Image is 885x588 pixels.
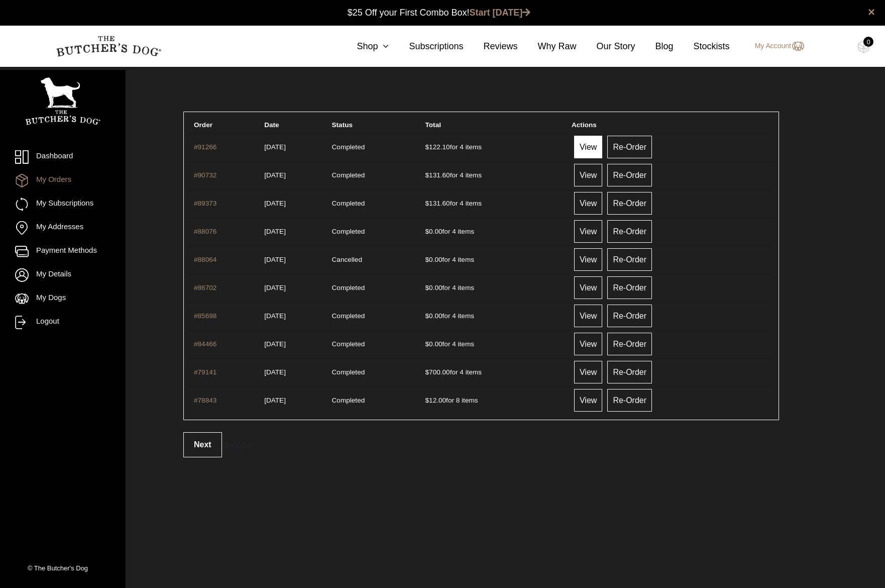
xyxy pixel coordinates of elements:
[607,136,652,158] a: Re-Order
[264,200,286,207] time: [DATE]
[425,228,429,235] span: $
[607,333,652,355] a: Re-Order
[264,397,286,404] time: [DATE]
[574,389,602,412] a: View
[264,284,286,291] time: [DATE]
[328,189,420,217] td: Completed
[194,284,216,291] a: #86702
[421,302,567,329] td: for 4 items
[194,200,216,207] a: #89373
[574,248,602,271] a: View
[607,164,652,186] a: Re-Order
[857,40,870,53] img: TBD_Cart-Empty.png
[15,221,110,235] a: My Addresses
[337,40,389,53] a: Shop
[425,143,429,151] span: $
[328,330,420,357] td: Completed
[674,40,730,53] a: Stockists
[15,245,110,258] a: Payment Methods
[264,256,286,263] time: [DATE]
[328,133,420,160] td: Completed
[425,200,429,207] span: $
[425,171,450,179] span: 131.60
[183,432,779,457] div: .is-active
[518,40,577,53] a: Why Raw
[264,171,286,179] time: [DATE]
[421,161,567,188] td: for 4 items
[328,218,420,245] td: Completed
[425,200,450,207] span: 131.60
[194,171,216,179] a: #90732
[264,121,279,129] span: Date
[577,40,635,53] a: Our Story
[425,312,443,320] span: 0.00
[574,220,602,243] a: View
[194,121,212,129] span: Order
[421,386,567,414] td: for 8 items
[607,248,652,271] a: Re-Order
[574,164,602,186] a: View
[425,284,443,291] span: 0.00
[264,340,286,348] time: [DATE]
[194,368,216,376] a: #79141
[425,340,429,348] span: $
[425,284,429,291] span: $
[425,256,443,263] span: 0.00
[328,386,420,414] td: Completed
[574,136,602,158] a: View
[868,6,875,18] a: close
[745,40,804,52] a: My Account
[264,228,286,235] time: [DATE]
[425,397,429,404] span: $
[574,276,602,299] a: View
[574,361,602,383] a: View
[328,302,420,329] td: Completed
[15,268,110,282] a: My Details
[421,189,567,217] td: for 4 items
[421,358,567,385] td: for 4 items
[425,397,447,404] span: 12.00
[194,256,216,263] a: #88064
[607,305,652,327] a: Re-Order
[421,246,567,273] td: for 4 items
[607,361,652,383] a: Re-Order
[328,246,420,273] td: Cancelled
[421,330,567,357] td: for 4 items
[607,192,652,215] a: Re-Order
[194,340,216,348] a: #84466
[574,192,602,215] a: View
[607,276,652,299] a: Re-Order
[463,40,517,53] a: Reviews
[194,228,216,235] a: #88076
[15,198,110,211] a: My Subscriptions
[332,121,353,129] span: Status
[470,8,531,18] a: Start [DATE]
[425,228,443,235] span: 0.00
[264,312,286,320] time: [DATE]
[264,143,286,151] time: [DATE]
[194,143,216,151] a: #91266
[264,368,286,376] time: [DATE]
[194,397,216,404] a: #78843
[425,340,443,348] span: 0.00
[15,174,110,187] a: My Orders
[425,312,429,320] span: $
[635,40,674,53] a: Blog
[421,133,567,160] td: for 4 items
[15,150,110,164] a: Dashboard
[572,121,597,129] span: Actions
[425,121,441,129] span: Total
[328,161,420,188] td: Completed
[421,218,567,245] td: for 4 items
[328,358,420,385] td: Completed
[863,37,873,47] div: 0
[25,77,100,125] img: TBD_Portrait_Logo_White.png
[607,220,652,243] a: Re-Order
[15,316,110,329] a: Logout
[574,333,602,355] a: View
[328,274,420,301] td: Completed
[425,368,450,376] span: 700.00
[425,368,429,376] span: $
[389,40,463,53] a: Subscriptions
[607,389,652,412] a: Re-Order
